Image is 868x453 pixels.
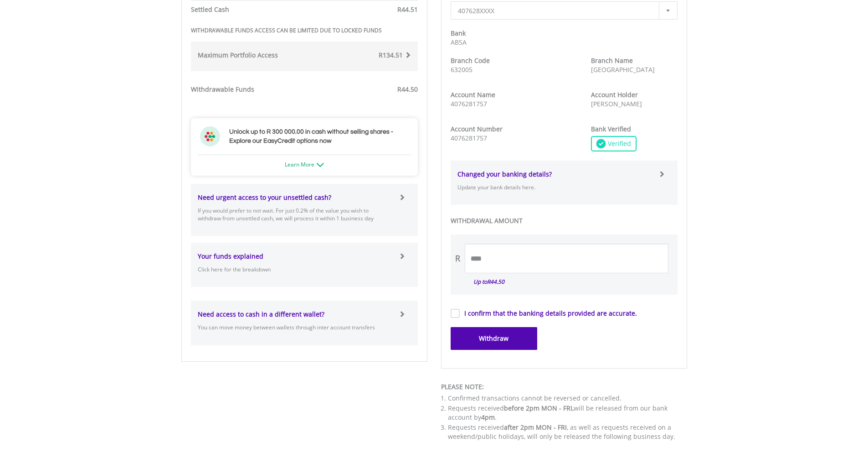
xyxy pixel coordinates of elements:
[191,5,229,14] strong: Settled Cash
[191,26,382,34] strong: WITHDRAWABLE FUNDS ACCESS CAN BE LIMITED DUE TO LOCKED FUNDS
[591,125,631,133] strong: Bank Verified
[198,193,331,202] strong: Need urgent access to your unsettled cash?
[455,253,460,265] div: R
[198,252,263,260] strong: Your funds explained
[451,327,537,350] button: Withdraw
[200,126,220,146] img: ec-flower.svg
[504,423,567,432] span: after 2pm MON - FRI
[591,65,655,74] span: [GEOGRAPHIC_DATA]
[591,56,633,65] strong: Branch Name
[448,423,687,441] li: Requests received , as well as requests received on a weekend/public holidays, will only be relea...
[191,85,254,94] strong: Withdrawable Funds
[487,278,504,286] span: R44.50
[451,65,473,74] span: 632005
[198,301,411,345] a: Need access to cash in a different wallet? You can move money between wallets through inter accou...
[285,161,324,168] a: Learn More
[457,170,552,178] strong: Changed your banking details?
[460,309,637,318] label: I confirm that the banking details provided are accurate.
[451,38,467,47] span: ABSA
[379,51,403,59] span: R134.51
[451,216,678,225] label: WITHDRAWAL AMOUNT
[457,183,652,191] p: Update your bank details here.
[451,125,503,133] strong: Account Number
[448,394,687,403] li: Confirmed transactions cannot be reversed or cancelled.
[198,207,392,222] p: If you would prefer to not wait. For just 0.2% of the value you wish to withdraw from unsettled c...
[458,2,657,20] span: 407628XXXX
[481,413,495,422] span: 4pm
[451,90,495,99] strong: Account Name
[473,278,504,286] i: Up to
[198,310,324,318] strong: Need access to cash in a different wallet?
[448,404,687,422] li: Requests received will be released from our bank account by .
[451,29,466,37] strong: Bank
[198,266,392,273] p: Click here for the breakdown
[397,5,418,14] span: R44.51
[504,404,574,412] span: before 2pm MON - FRI,
[451,99,487,108] span: 4076281757
[397,85,418,94] span: R44.50
[317,163,324,167] img: ec-arrow-down.png
[591,90,638,99] strong: Account Holder
[591,99,642,108] span: [PERSON_NAME]
[198,323,392,331] p: You can move money between wallets through inter account transfers
[451,56,490,65] strong: Branch Code
[198,51,278,59] strong: Maximum Portfolio Access
[606,139,631,148] span: Verified
[451,134,487,142] span: 4076281757
[441,382,687,391] div: PLEASE NOTE:
[229,127,409,146] h3: Unlock up to R 300 000.00 in cash without selling shares - Explore our EasyCredit options now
